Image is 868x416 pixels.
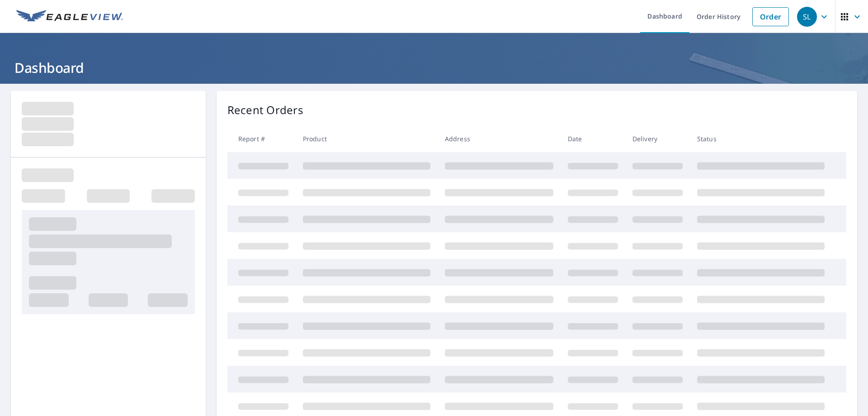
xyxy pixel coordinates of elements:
th: Report # [227,125,296,152]
th: Product [296,125,438,152]
th: Date [561,125,625,152]
p: Recent Orders [227,102,303,118]
th: Delivery [625,125,690,152]
th: Status [690,125,832,152]
img: EV Logo [16,10,123,24]
div: SL [797,7,817,27]
th: Address [438,125,561,152]
a: Order [752,7,789,26]
h1: Dashboard [11,58,857,77]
